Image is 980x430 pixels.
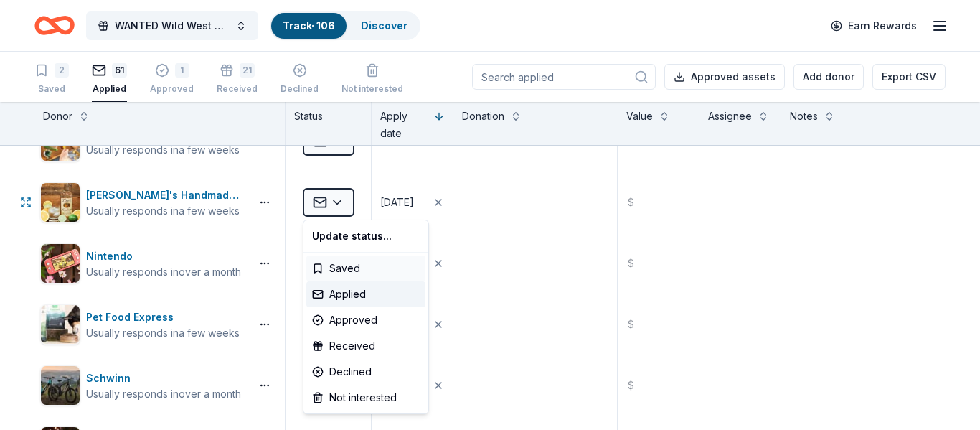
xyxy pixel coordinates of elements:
div: Update status... [306,223,425,249]
div: Approved [306,307,425,333]
div: Applied [306,281,425,307]
div: Not interested [306,385,425,411]
div: Received [306,333,425,359]
div: Saved [306,256,425,281]
div: Declined [306,359,425,385]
